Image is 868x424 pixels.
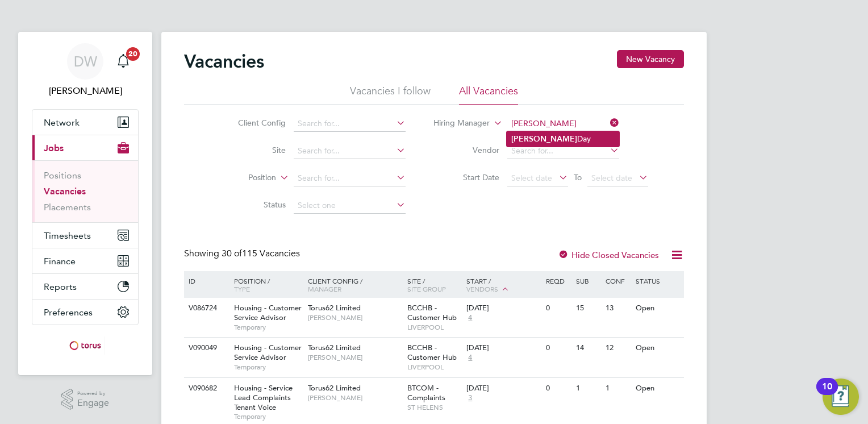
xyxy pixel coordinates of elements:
span: Torus62 Limited [308,383,361,393]
div: 0 [543,378,573,399]
div: Start / [464,271,543,300]
div: Showing [184,248,302,260]
span: Torus62 Limited [308,303,361,313]
span: Manager [308,284,341,293]
span: DW [74,54,97,69]
input: Search for... [294,143,406,159]
span: Type [234,284,250,293]
span: Network [44,117,80,128]
div: Position / [226,271,305,298]
div: Open [633,298,682,319]
span: 115 Vacancies [222,248,300,259]
div: [DATE] [466,304,540,313]
div: 1 [603,378,632,399]
label: Hide Closed Vacancies [558,250,659,260]
span: Torus62 Limited [308,343,361,352]
label: Status [220,199,286,210]
label: Start Date [434,172,499,182]
div: 12 [603,338,632,359]
span: LIVERPOOL [407,363,461,372]
button: Timesheets [32,223,138,248]
input: Search for... [294,171,406,186]
label: Site [220,145,286,155]
li: Day [507,131,619,147]
span: Engage [77,398,109,408]
div: ID [186,271,226,290]
div: Open [633,338,682,359]
label: Vendor [434,145,499,155]
a: Powered byEngage [61,389,110,410]
button: Network [32,110,138,135]
div: V090049 [186,338,226,359]
div: V086724 [186,298,226,319]
span: LIVERPOOL [407,323,461,332]
a: Go to home page [32,336,139,355]
span: 30 of [222,248,242,259]
label: Client Config [220,118,286,128]
div: [DATE] [466,384,540,393]
div: Jobs [32,160,138,222]
a: Vacancies [44,186,86,197]
div: Open [633,378,682,399]
h2: Vacancies [184,50,264,73]
button: New Vacancy [617,50,684,68]
input: Search for... [507,116,619,132]
img: torus-logo-retina.png [65,336,105,355]
a: Positions [44,170,81,181]
input: Search for... [294,116,406,132]
li: Vacancies I follow [350,84,431,105]
span: Housing - Customer Service Advisor [234,343,302,362]
span: [PERSON_NAME] [308,353,402,362]
div: Client Config / [305,271,404,298]
nav: Main navigation [18,32,152,375]
a: 20 [112,43,135,80]
div: 13 [603,298,632,319]
li: All Vacancies [459,84,518,105]
div: Status [633,271,682,290]
input: Select one [294,198,406,214]
span: BCCHB - Customer Hub [407,343,457,362]
span: Select date [591,173,632,183]
div: V090682 [186,378,226,399]
div: 0 [543,298,573,319]
span: Preferences [44,307,93,318]
span: 4 [466,353,474,363]
span: Temporary [234,412,302,421]
span: Dave Waite [32,84,139,98]
span: Housing - Customer Service Advisor [234,303,302,322]
span: Finance [44,256,76,267]
button: Finance [32,248,138,273]
span: Timesheets [44,230,91,241]
span: [PERSON_NAME] [308,313,402,322]
span: Jobs [44,143,64,153]
a: Placements [44,202,91,213]
label: Position [211,172,276,184]
span: Site Group [407,284,446,293]
span: 4 [466,313,474,323]
div: 10 [822,386,832,401]
span: To [570,170,585,185]
span: [PERSON_NAME] [308,393,402,402]
div: 1 [573,378,603,399]
span: 20 [126,47,140,61]
span: Housing - Service Lead Complaints Tenant Voice [234,383,293,412]
div: Conf [603,271,632,290]
span: Temporary [234,363,302,372]
div: Reqd [543,271,573,290]
div: [DATE] [466,343,540,353]
span: Reports [44,281,77,292]
label: Hiring Manager [424,118,490,129]
span: Select date [511,173,552,183]
button: Reports [32,274,138,299]
div: 14 [573,338,603,359]
span: BTCOM - Complaints [407,383,445,402]
div: Sub [573,271,603,290]
div: 15 [573,298,603,319]
span: ST HELENS [407,403,461,412]
span: Powered by [77,389,109,398]
b: [PERSON_NAME] [511,134,577,144]
div: 0 [543,338,573,359]
button: Preferences [32,300,138,325]
div: Site / [404,271,464,298]
span: 3 [466,393,474,403]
